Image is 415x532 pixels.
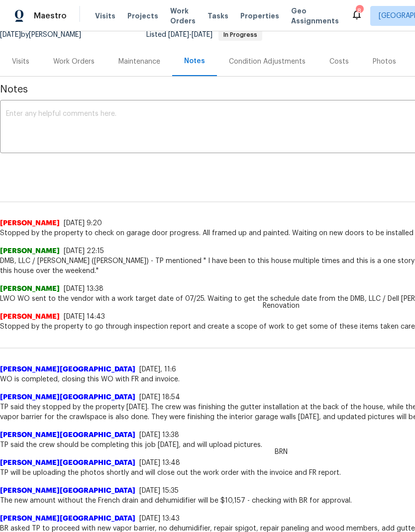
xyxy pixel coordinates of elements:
[356,6,363,16] div: 8
[64,285,104,292] span: [DATE] 13:38
[139,366,176,373] span: [DATE], 11:6
[170,6,196,26] span: Work Orders
[207,12,228,19] span: Tasks
[64,313,105,320] span: [DATE] 14:43
[291,6,339,26] span: Geo Assignments
[139,432,179,439] span: [DATE] 13:38
[139,515,180,522] span: [DATE] 13:43
[168,31,189,38] span: [DATE]
[95,11,115,21] span: Visits
[229,57,306,67] div: Condition Adjustments
[269,447,294,457] span: BRN
[139,459,180,466] span: [DATE] 13:48
[64,220,102,227] span: [DATE] 9:20
[139,487,179,494] span: [DATE] 15:35
[118,57,160,67] div: Maintenance
[127,11,158,21] span: Projects
[12,57,29,67] div: Visits
[146,31,262,38] span: Listed
[329,57,349,67] div: Costs
[184,56,205,66] div: Notes
[34,11,67,21] span: Maestro
[168,31,212,38] span: -
[192,31,212,38] span: [DATE]
[257,301,306,311] span: Renovation
[240,11,279,21] span: Properties
[139,394,180,401] span: [DATE] 18:54
[53,57,95,67] div: Work Orders
[64,248,104,255] span: [DATE] 22:15
[219,32,261,38] span: In Progress
[373,57,396,67] div: Photos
